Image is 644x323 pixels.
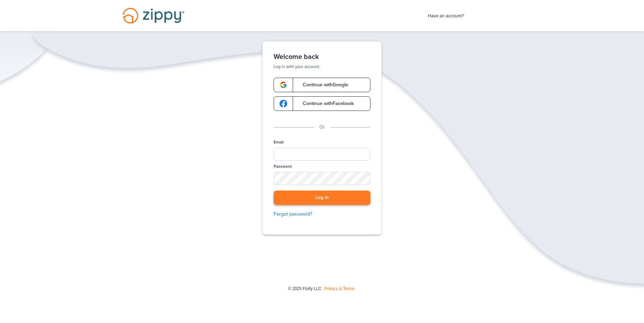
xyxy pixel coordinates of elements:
[274,96,370,111] a: google-logoContinue withFacebook
[274,64,370,69] p: Log in with your account.
[274,172,370,185] input: Password
[288,286,321,291] span: © 2025 Floify LLC
[280,100,287,107] img: google-logo
[274,78,370,92] a: google-logoContinue withGoogle
[274,210,370,218] a: Forgot password?
[428,9,464,20] span: Have an account?
[274,191,370,205] button: Log in
[296,82,348,87] span: Continue with Google
[296,101,354,106] span: Continue with Facebook
[274,164,292,169] label: Password
[274,53,370,61] h1: Welcome back
[280,81,287,89] img: google-logo
[274,139,284,145] label: Email
[319,123,325,131] p: Or
[324,286,354,291] a: Privacy & Terms
[274,148,370,161] input: Email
